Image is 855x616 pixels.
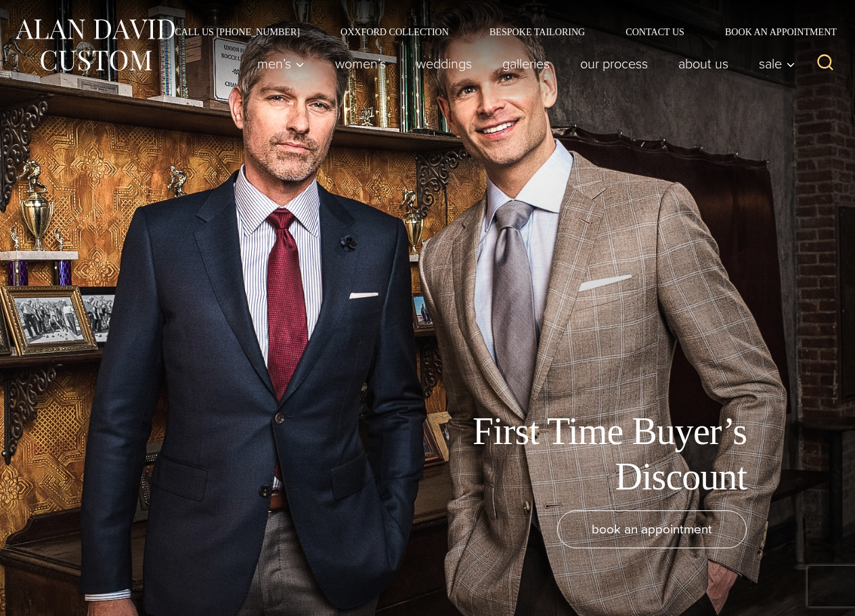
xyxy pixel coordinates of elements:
[487,50,565,77] a: Galleries
[565,50,663,77] a: Our Process
[605,27,705,37] a: Contact Us
[320,50,401,77] a: Women’s
[257,57,305,70] span: Men’s
[557,510,747,548] a: book an appointment
[663,50,744,77] a: About Us
[154,27,320,37] a: Call Us [PHONE_NUMBER]
[442,409,747,500] h1: First Time Buyer’s Discount
[469,27,605,37] a: Bespoke Tailoring
[242,50,803,77] nav: Primary Navigation
[401,50,487,77] a: weddings
[705,27,841,37] a: Book an Appointment
[320,27,469,37] a: Oxxford Collection
[592,519,712,539] span: book an appointment
[759,57,795,70] span: Sale
[14,15,176,75] img: Alan David Custom
[154,27,841,37] nav: Secondary Navigation
[809,47,841,80] button: View Search Form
